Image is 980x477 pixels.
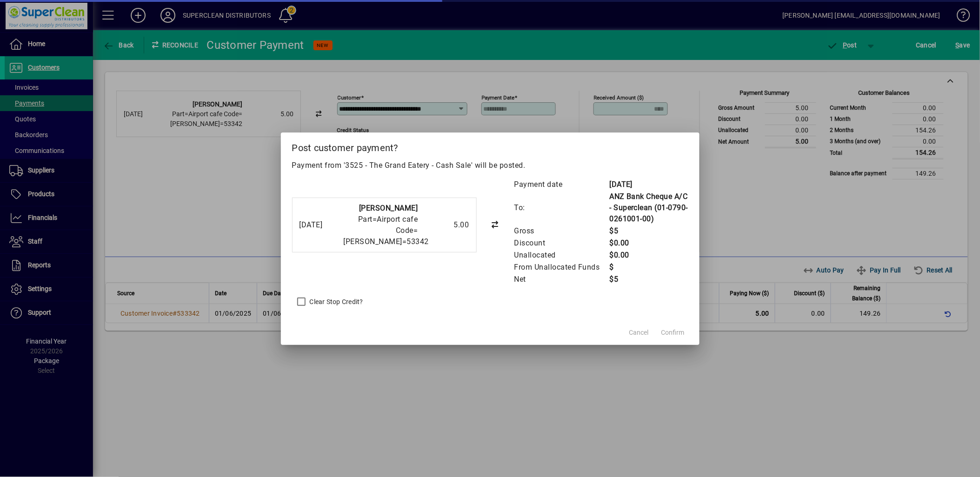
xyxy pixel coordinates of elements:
[514,273,609,285] td: Net
[423,219,469,231] div: 5.00
[514,237,609,249] td: Discount
[344,215,429,246] span: Part=Airport cafe Code=[PERSON_NAME]=53342
[308,297,364,306] label: Clear Stop Credit?
[514,225,609,237] td: Gross
[609,225,688,237] td: $5
[514,249,609,261] td: Unallocated
[514,261,609,273] td: From Unallocated Funds
[609,261,688,273] td: $
[609,237,688,249] td: $0.00
[359,204,418,212] strong: [PERSON_NAME]
[609,273,688,285] td: $5
[281,132,700,159] h2: Post customer payment?
[514,179,609,191] td: Payment date
[514,191,609,225] td: To:
[609,249,688,261] td: $0.00
[292,160,688,171] p: Payment from '3525 - The Grand Eatery - Cash Sale' will be posted.
[300,219,337,231] div: [DATE]
[609,179,688,191] td: [DATE]
[609,191,688,225] td: ANZ Bank Cheque A/C - Superclean (01-0790-0261001-00)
